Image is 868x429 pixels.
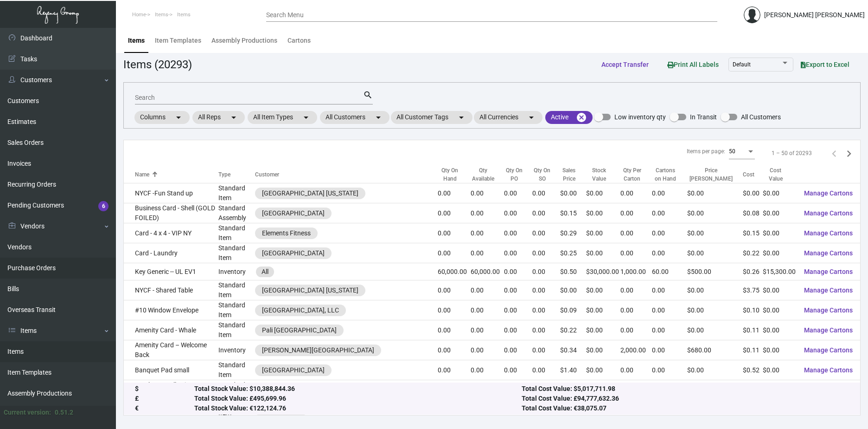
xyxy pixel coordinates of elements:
td: 0.00 [504,203,532,223]
td: Standard Item [218,223,255,243]
td: 0.00 [438,223,470,243]
td: $0.26 [743,263,763,280]
td: $0.25 [560,243,586,263]
td: 0.00 [438,360,470,380]
div: Current version: [4,408,51,417]
td: 0.00 [620,320,652,340]
mat-chip: All Item Types [248,111,317,124]
button: Manage Cartons [797,225,860,241]
td: $0.00 [687,360,743,380]
button: Manage Cartons [797,322,860,338]
td: $0.00 [586,203,620,223]
td: $0.00 [763,380,797,400]
td: 0.00 [652,183,687,203]
div: Total Cost Value: £94,777,632.36 [522,394,849,404]
td: $0.00 [687,183,743,203]
span: Default [733,61,751,68]
td: 0.00 [532,340,560,360]
mat-chip: All Customer Tags [391,111,472,124]
td: Standard Item [218,243,255,263]
div: Qty On SO [532,166,552,183]
div: Elements Fitness [262,228,311,238]
div: Qty On PO [504,166,524,183]
td: 0.00 [620,203,652,223]
div: [GEOGRAPHIC_DATA] [262,208,325,218]
td: 0.00 [504,380,532,400]
mat-chip: All Currencies [474,111,542,124]
div: Stock Value [586,166,620,183]
td: 0.00 [471,280,504,300]
td: 0.00 [438,380,470,400]
td: $0.00 [687,243,743,263]
td: $0.11 [743,340,763,360]
th: Customer [255,166,438,183]
span: Manage Cartons [804,209,853,217]
div: Total Cost Value: $5,017,711.98 [522,384,849,394]
div: [GEOGRAPHIC_DATA] [US_STATE] [262,188,358,198]
td: 0.00 [438,183,470,203]
mat-icon: arrow_drop_down [456,112,467,123]
td: $0.34 [560,340,586,360]
div: Pali [GEOGRAPHIC_DATA] [262,325,337,335]
button: Manage Cartons [797,245,860,261]
button: Manage Cartons [797,282,860,299]
mat-chip: All Customers [320,111,389,124]
button: Manage Cartons [797,342,860,358]
td: $1.40 [560,360,586,380]
td: NYCF -Fun Stand up [124,183,218,203]
td: 0.00 [652,243,687,263]
td: 0.00 [620,360,652,380]
span: All Customers [741,111,781,123]
td: 0.00 [532,263,560,280]
td: Standard Item [218,280,255,300]
div: [GEOGRAPHIC_DATA] [262,248,325,258]
div: Qty Available [471,166,504,183]
td: $0.00 [586,380,620,400]
span: Accept Transfer [601,61,649,68]
td: 0.00 [620,183,652,203]
td: $0.08 [743,203,763,223]
span: Manage Cartons [804,189,853,197]
td: 60,000.00 [438,263,470,280]
td: Inventory [218,340,255,360]
td: 0.00 [504,263,532,280]
td: 0.00 [532,300,560,320]
div: Name [135,170,149,179]
td: 0.00 [504,300,532,320]
td: $0.00 [763,340,797,360]
td: 0.00 [652,223,687,243]
td: 0.00 [438,300,470,320]
mat-select: Items per page: [729,149,755,155]
td: $0.22 [560,320,586,340]
td: Standard Item [218,300,255,320]
td: $0.00 [763,183,797,203]
td: $680.00 [687,340,743,360]
td: Business Card - Shell (GOLD FOILED) [124,203,218,223]
div: Qty On Hand [438,166,462,183]
span: Manage Cartons [804,286,853,294]
div: Qty On SO [532,166,560,183]
td: $0.00 [586,360,620,380]
span: Manage Cartons [804,366,853,374]
td: 0.00 [620,300,652,320]
div: [PERSON_NAME] [PERSON_NAME] [764,10,865,20]
td: 1,000.00 [620,263,652,280]
td: $0.00 [687,203,743,223]
td: Inventory [218,263,255,280]
td: 0.00 [471,360,504,380]
td: $0.00 [687,380,743,400]
td: $0.22 [743,243,763,263]
div: Cartons on Hand [652,166,687,183]
td: 0.00 [652,380,687,400]
div: 1 – 50 of 20293 [772,149,812,157]
span: Manage Cartons [804,268,853,275]
span: Items [155,12,168,18]
td: Amenity Card – Welcome Back [124,340,218,360]
td: $0.10 [743,300,763,320]
td: 0.00 [438,203,470,223]
button: Export to Excel [793,56,857,73]
mat-icon: arrow_drop_down [300,112,312,123]
mat-chip: All [256,266,274,277]
td: Standard Item [218,380,255,400]
td: 0.00 [532,360,560,380]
